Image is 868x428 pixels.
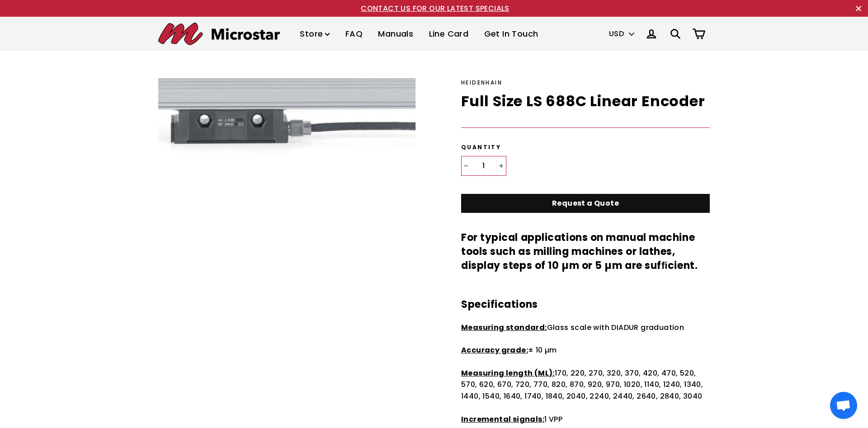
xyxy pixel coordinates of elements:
[293,21,545,47] ul: Primary
[461,298,710,312] h3: Specifications
[462,156,506,175] input: quantity
[422,21,476,47] a: Line Card
[461,414,544,424] strong: Incremental signals:
[461,368,555,378] strong: Measuring length (ML):
[361,3,509,14] a: CONTACT US FOR OUR LATEST SPECIALS
[461,231,710,273] h3: For typical applications on manual machine tools such as milling machines or lathes, display step...
[371,21,420,47] a: Manuals
[830,392,857,419] a: Chat megnyitása
[461,414,710,425] p: 1 VPP
[293,21,336,47] a: Store
[462,156,471,175] button: Reduce item quantity by one
[461,78,710,87] div: Heidenhain
[461,322,710,334] p: Glass scale with DIADUR graduation
[461,194,710,213] a: Request a Quote
[339,21,369,47] a: FAQ
[461,345,528,355] strong: Accuracy grade:
[496,156,506,175] button: Increase item quantity by one
[461,344,710,356] p: ± 10 µm
[461,367,710,402] p: 170, 220, 270, 320, 370, 420, 470, 520, 570, 620, 670, 720, 770, 820, 870, 920, 970, 1020, 1140, ...
[158,23,280,45] img: Microstar Electronics
[477,21,545,47] a: Get In Touch
[461,144,710,151] label: Quantity
[461,91,710,112] h1: Full Size LS 688C Linear Encoder
[461,322,547,333] strong: Measuring standard:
